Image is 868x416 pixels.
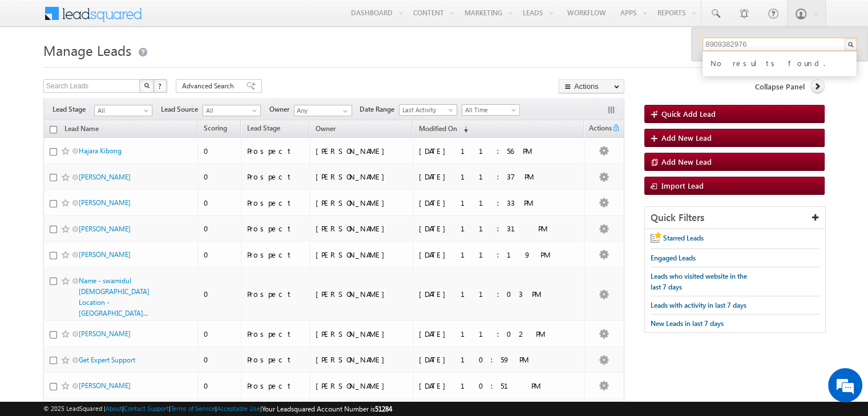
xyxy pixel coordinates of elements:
div: 0 [204,146,236,156]
div: [PERSON_NAME] [316,329,408,339]
div: [PERSON_NAME] [316,172,408,182]
span: (sorted descending) [459,125,468,134]
span: Leads who visited website in the last 7 days [651,272,747,291]
a: Name - swamidul [DEMOGRAPHIC_DATA] Location -[GEOGRAPHIC_DATA]... [79,276,150,317]
div: No results found. [708,55,861,70]
div: 0 [204,354,236,365]
a: [PERSON_NAME] [79,250,131,259]
a: Acceptable Use [217,405,260,412]
div: Prospect [247,381,304,391]
input: Type to Search [294,105,352,116]
span: ? [158,81,163,91]
div: Prospect [247,289,304,299]
span: Owner [269,104,294,115]
div: 0 [204,198,236,208]
div: [DATE] 11:19 PM [419,250,576,260]
button: Actions [559,79,624,93]
span: Lead Stage [247,124,280,132]
div: [PERSON_NAME] [316,289,408,299]
div: Prospect [247,329,304,339]
div: 0 [204,329,236,339]
a: Hajara Kibong [79,146,122,155]
a: All [203,105,261,116]
span: 51284 [375,405,392,413]
div: Prospect [247,354,304,365]
span: Scoring [204,124,227,132]
span: Starred Leads [663,234,704,242]
a: Scoring [198,122,233,137]
div: [DATE] 11:33 PM [419,198,576,208]
a: Modified On (sorted descending) [413,122,474,137]
a: [PERSON_NAME] [79,381,131,390]
span: Lead Stage [53,104,94,115]
span: Actions [584,122,612,137]
div: [DATE] 11:31 PM [419,223,576,234]
div: Quick Filters [645,207,825,229]
div: Prospect [247,198,304,208]
a: All [94,105,152,116]
span: Manage Leads [43,41,131,59]
span: Add New Lead [661,157,712,166]
div: [DATE] 11:02 PM [419,329,576,339]
div: 0 [204,223,236,234]
span: Advanced Search [182,81,237,91]
a: [PERSON_NAME] [79,198,131,207]
a: Lead Name [59,123,104,137]
div: 0 [204,172,236,182]
div: [PERSON_NAME] [316,354,408,365]
span: All [203,105,257,116]
img: Search [144,83,150,88]
a: Get Expert Support [79,356,135,364]
span: New Leads in last 7 days [651,319,724,328]
div: 0 [204,250,236,260]
span: Your Leadsquared Account Number is [262,405,392,413]
span: Last Activity [399,105,454,115]
div: Prospect [247,250,304,260]
a: [PERSON_NAME] [79,329,131,338]
button: ? [154,79,167,93]
div: [DATE] 10:59 PM [419,354,576,365]
span: Owner [316,124,336,133]
span: Collapse Panel [755,81,805,92]
a: Lead Stage [241,122,286,137]
span: Engaged Leads [651,254,696,262]
div: [DATE] 11:03 PM [419,289,576,299]
span: All Time [462,105,516,115]
a: Terms of Service [171,405,215,412]
div: 0 [204,381,236,391]
span: All [95,105,149,116]
span: © 2025 LeadSquared | | | | | [43,403,392,414]
div: Prospect [247,172,304,182]
div: [PERSON_NAME] [316,250,408,260]
a: Show All Items [337,105,351,117]
span: Modified On [419,124,457,133]
div: [PERSON_NAME] [316,198,408,208]
span: Import Lead [661,181,704,190]
div: [PERSON_NAME] [316,146,408,156]
a: Contact Support [124,405,169,412]
div: [PERSON_NAME] [316,381,408,391]
span: Quick Add Lead [661,109,716,119]
a: About [106,405,122,412]
span: Leads with activity in last 7 days [651,301,746,309]
input: Check all records [50,126,57,133]
div: [PERSON_NAME] [316,223,408,234]
a: Last Activity [399,104,457,116]
div: [DATE] 10:51 PM [419,381,576,391]
span: Lead Source [161,104,203,115]
a: [PERSON_NAME] [79,225,131,233]
a: All Time [462,104,520,116]
div: 0 [204,289,236,299]
div: Prospect [247,223,304,234]
span: Date Range [360,104,399,115]
a: [PERSON_NAME] [79,173,131,181]
div: [DATE] 11:37 PM [419,172,576,182]
span: Add New Lead [661,133,712,142]
div: [DATE] 11:56 PM [419,146,576,156]
div: Prospect [247,146,304,156]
